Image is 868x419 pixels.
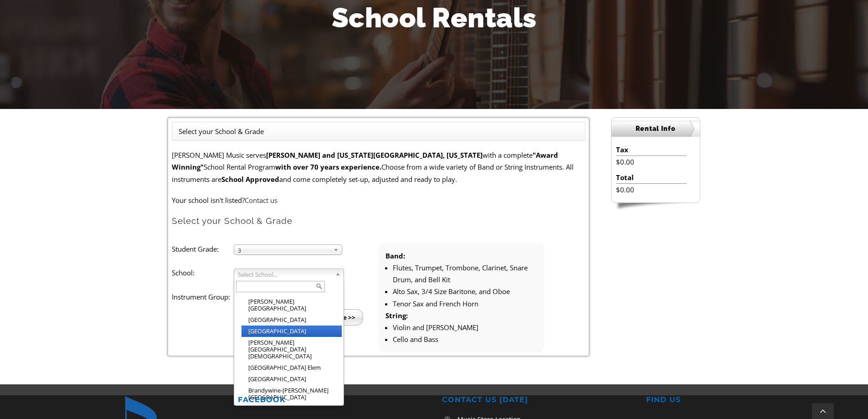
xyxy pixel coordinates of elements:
[172,215,586,227] h2: Select your School & Grade
[266,150,483,160] strong: [PERSON_NAME] and [US_STATE][GEOGRAPHIC_DATA], [US_STATE]
[172,149,586,185] p: [PERSON_NAME] Music serves with a complete School Rental Program Choose from a wide variety of Ba...
[245,196,277,205] a: Contact us
[241,296,342,314] li: [PERSON_NAME][GEOGRAPHIC_DATA]
[616,184,687,196] li: $0.00
[616,171,687,184] li: Total
[241,314,342,326] li: [GEOGRAPHIC_DATA]
[179,125,264,137] li: Select your School & Grade
[238,245,330,256] span: 3
[241,326,342,337] li: [GEOGRAPHIC_DATA]
[241,373,342,385] li: [GEOGRAPHIC_DATA]
[221,175,279,184] strong: School Approved
[385,311,408,320] strong: String:
[616,144,687,156] li: Tax
[616,156,687,168] li: $0.00
[172,194,586,206] p: Your school isn't listed?
[275,162,381,171] strong: with over 70 years experience.
[241,337,342,362] li: [PERSON_NAME][GEOGRAPHIC_DATA][DEMOGRAPHIC_DATA]
[241,362,342,373] li: [GEOGRAPHIC_DATA] Elem
[393,321,537,333] li: Violin and [PERSON_NAME]
[393,298,537,310] li: Tenor Sax and French Horn
[241,385,342,403] li: Brandywine-[PERSON_NAME][GEOGRAPHIC_DATA]
[393,285,537,297] li: Alto Sax, 3/4 Size Baritone, and Oboe
[442,395,630,405] h2: CONTACT US [DATE]
[172,267,234,279] label: School:
[238,269,332,280] span: Select School...
[385,251,405,260] strong: Band:
[172,243,234,255] label: Student Grade:
[393,262,537,286] li: Flutes, Trumpet, Trombone, Clarinet, Snare Drum, and Bell Kit
[646,395,834,405] h2: FIND US
[611,121,700,137] h2: Rental Info
[611,203,700,211] img: sidebar-footer.png
[172,291,234,303] label: Instrument Group:
[393,333,537,345] li: Cello and Bass
[238,395,426,405] h2: FACEBOOK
